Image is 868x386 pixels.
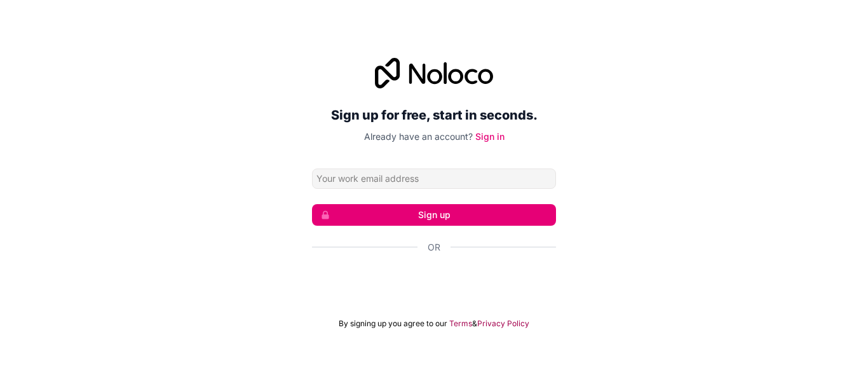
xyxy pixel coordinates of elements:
a: Sign in [475,131,505,142]
span: & [472,319,477,329]
a: Privacy Policy [477,319,529,329]
h2: Sign up for free, start in seconds. [312,104,556,127]
span: Already have an account? [364,131,473,142]
button: Sign up [312,204,556,226]
input: Email address [312,169,556,189]
span: By signing up you agree to our [339,319,447,329]
a: Terms [449,319,472,329]
span: Or [428,241,440,254]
